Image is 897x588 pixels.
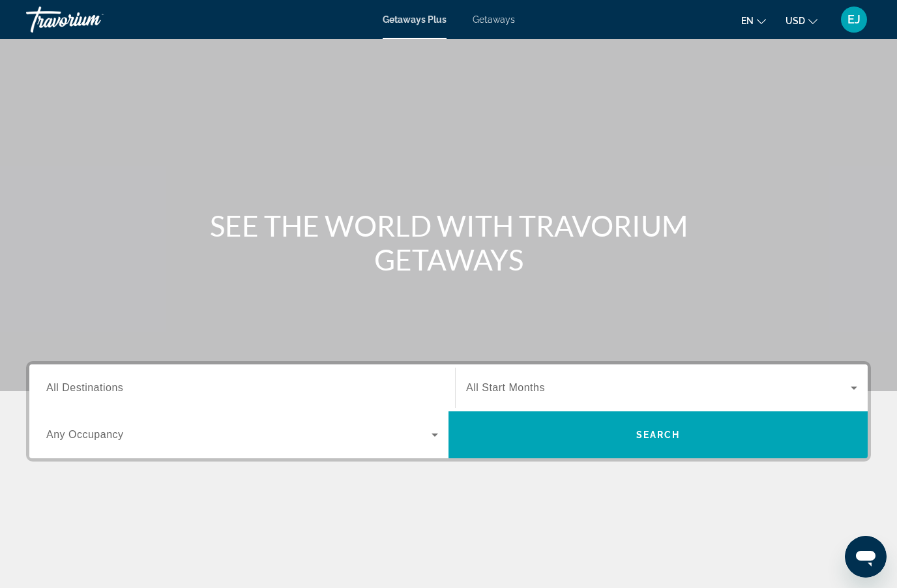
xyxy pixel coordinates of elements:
[204,209,693,276] h1: SEE THE WORLD WITH TRAVORIUM GETAWAYS
[845,536,887,578] iframe: Button to launch messaging window
[741,11,766,30] button: Change language
[786,11,817,30] button: Change currency
[741,16,754,26] span: en
[29,364,868,458] div: Search widget
[26,3,156,37] a: Travorium
[383,14,447,25] a: Getaways Plus
[786,16,805,26] span: USD
[837,6,871,33] button: User Menu
[46,429,124,440] span: Any Occupancy
[473,14,515,25] a: Getaways
[448,411,868,458] button: Search
[46,381,438,396] input: Select destination
[466,382,545,393] span: All Start Months
[847,13,860,26] span: EJ
[46,382,123,393] span: All Destinations
[636,430,681,440] span: Search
